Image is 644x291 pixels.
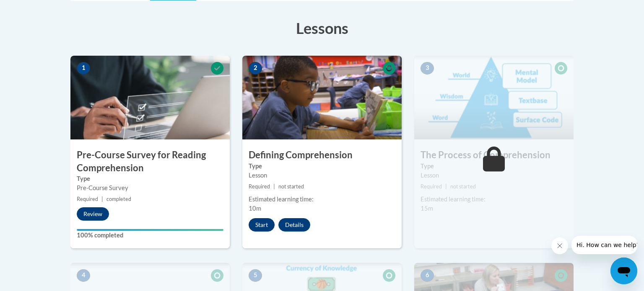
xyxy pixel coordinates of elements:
h3: The Process of Comprehension [414,149,574,162]
span: 3 [421,62,434,75]
span: Required [249,183,270,190]
span: | [101,196,103,202]
span: 2 [249,62,262,75]
img: Course Image [414,56,574,139]
button: Start [249,218,275,232]
img: Course Image [70,56,230,139]
iframe: Message from company [571,236,637,254]
span: 1 [77,62,90,75]
span: | [273,183,275,190]
span: 4 [77,269,90,282]
span: 10m [249,205,261,212]
label: Type [249,162,395,171]
button: Details [278,218,310,232]
div: Your progress [77,229,223,231]
span: | [445,183,447,190]
span: 6 [421,269,434,282]
h3: Pre-Course Survey for Reading Comprehension [70,149,230,175]
h3: Lessons [70,18,574,39]
iframe: Close message [551,237,568,254]
div: Estimated learning time: [421,195,567,204]
button: Review [77,207,109,221]
div: Lesson [249,171,395,180]
span: completed [106,196,131,202]
img: Course Image [242,56,402,139]
div: Pre-Course Survey [77,183,223,193]
h3: Defining Comprehension [242,149,402,162]
span: Required [77,196,98,202]
div: Lesson [421,171,567,180]
span: 5 [249,269,262,282]
label: 100% completed [77,231,223,240]
span: Hi. How can we help? [5,6,68,13]
iframe: Button to launch messaging window [610,258,637,284]
div: Estimated learning time: [249,195,395,204]
span: not started [278,183,304,190]
span: not started [450,183,476,190]
label: Type [421,162,567,171]
span: Required [421,183,442,190]
label: Type [77,174,223,183]
span: 15m [421,205,433,212]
